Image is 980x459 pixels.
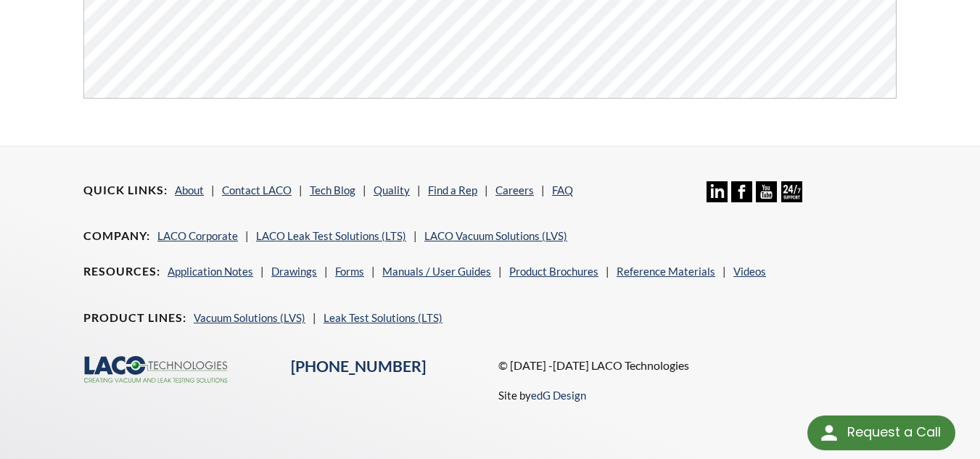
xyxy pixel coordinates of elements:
img: 24/7 Support Icon [781,181,802,202]
p: Site by [498,386,586,404]
a: Leak Test Solutions (LTS) [324,311,442,324]
a: LACO Leak Test Solutions (LTS) [256,229,406,242]
h4: Resources [83,264,160,279]
h4: Company [83,228,150,244]
div: Request a Call [847,415,941,449]
a: LACO Corporate [157,229,238,242]
a: Contact LACO [222,183,292,197]
h4: Product Lines [83,310,186,326]
a: FAQ [552,183,573,197]
a: Quality [374,183,410,197]
a: [PHONE_NUMBER] [291,357,426,376]
p: © [DATE] -[DATE] LACO Technologies [498,356,896,375]
a: Find a Rep [428,183,477,197]
a: Application Notes [168,265,253,278]
a: 24/7 Support [781,191,802,204]
a: Careers [495,183,534,197]
a: Reference Materials [617,265,715,278]
a: Forms [335,265,364,278]
h4: Quick Links [83,183,168,198]
a: Manuals / User Guides [382,265,491,278]
div: Request a Call [807,415,955,450]
a: Vacuum Solutions (LVS) [194,311,305,324]
a: Videos [733,265,766,278]
a: Tech Blog [310,183,355,197]
a: Product Brochures [509,265,598,278]
a: Drawings [271,265,317,278]
img: round button [818,421,841,444]
a: LACO Vacuum Solutions (LVS) [424,229,567,242]
a: About [175,183,204,197]
a: edG Design [531,389,586,402]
